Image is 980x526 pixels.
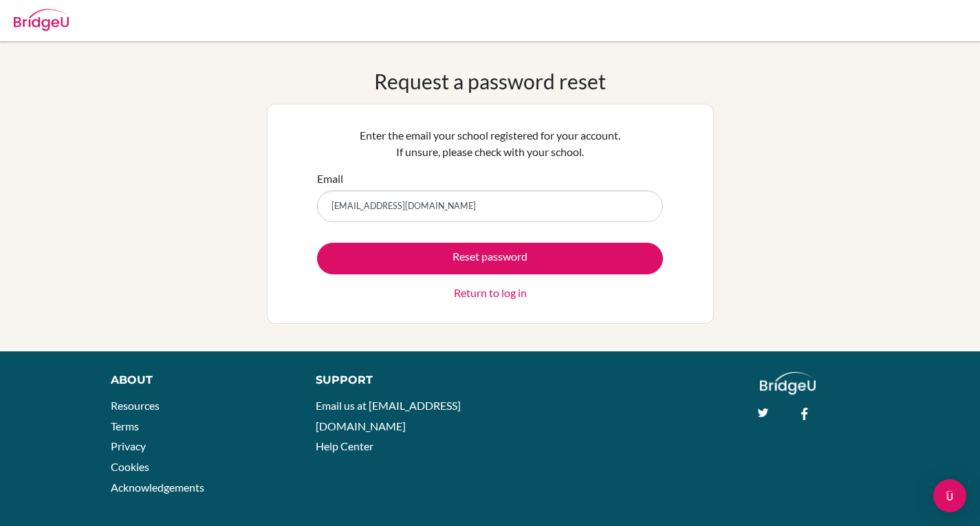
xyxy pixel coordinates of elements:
img: logo_white@2x-f4f0deed5e89b7ecb1c2cc34c3e3d731f90f0f143d5ea2071677605dd97b5244.png [760,372,816,395]
a: Cookies [111,460,149,473]
div: Open Intercom Messenger [933,479,966,512]
a: Acknowledgements [111,481,204,494]
div: About [111,372,285,388]
a: Email us at [EMAIL_ADDRESS][DOMAIN_NAME] [316,399,461,432]
div: Support [316,372,476,388]
a: Help Center [316,439,373,452]
h1: Request a password reset [374,69,606,94]
a: Terms [111,419,139,432]
a: Privacy [111,439,146,452]
img: Bridge-U [14,9,69,31]
p: Enter the email your school registered for your account. If unsure, please check with your school. [317,127,663,160]
a: Return to log in [454,285,527,301]
a: Resources [111,399,160,412]
label: Email [317,171,343,187]
button: Reset password [317,243,663,274]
